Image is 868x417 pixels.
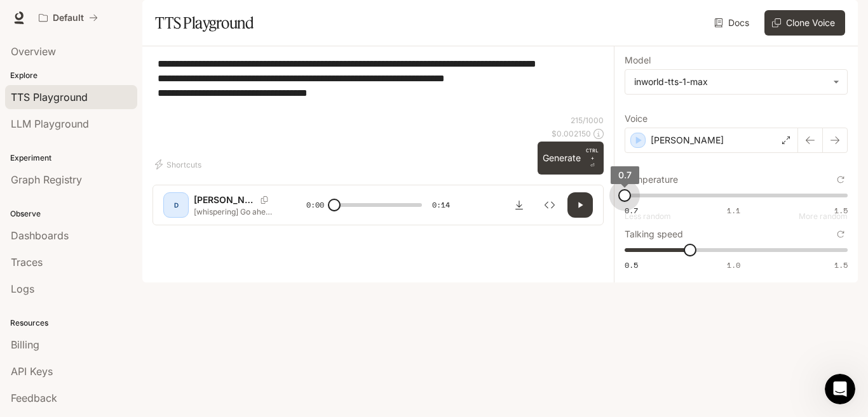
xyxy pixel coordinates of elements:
[53,13,84,23] p: Default
[834,205,848,216] span: 1.5
[166,195,186,215] div: D
[625,213,671,220] p: Less random
[727,205,740,216] span: 1.1
[764,10,845,36] button: Clone Voice
[625,114,648,123] p: Voice
[153,154,207,175] button: Shortcuts
[155,10,254,36] h1: TTS Playground
[625,260,638,270] span: 0.5
[799,213,848,220] p: More random
[625,56,651,65] p: Model
[506,192,532,218] button: Download audio
[625,70,847,94] div: inworld-tts-1-max
[194,206,276,217] p: [whispering] Go ahead and close your eyes and go into hypnosis. Every time you hear me say the wo...
[571,115,604,126] p: 215 / 1000
[537,192,562,218] button: Inspect
[727,260,740,270] span: 1.0
[306,199,324,211] span: 0:00
[586,147,599,169] p: ⏎
[552,128,591,139] p: $ 0.002150
[825,374,855,404] iframe: Intercom live chat
[834,227,848,241] button: Reset to default
[634,76,827,88] div: inworld-tts-1-max
[432,199,450,211] span: 0:14
[625,205,638,216] span: 0.7
[834,173,848,187] button: Reset to default
[255,196,273,204] button: Copy Voice ID
[625,230,683,239] p: Talking speed
[33,5,104,30] button: All workspaces
[625,175,678,184] p: Temperature
[194,194,255,206] p: [PERSON_NAME]
[712,10,754,36] a: Docs
[538,142,604,175] button: GenerateCTRL +⏎
[651,134,724,147] p: [PERSON_NAME]
[618,169,632,180] span: 0.7
[834,260,848,270] span: 1.5
[586,147,599,162] p: CTRL +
